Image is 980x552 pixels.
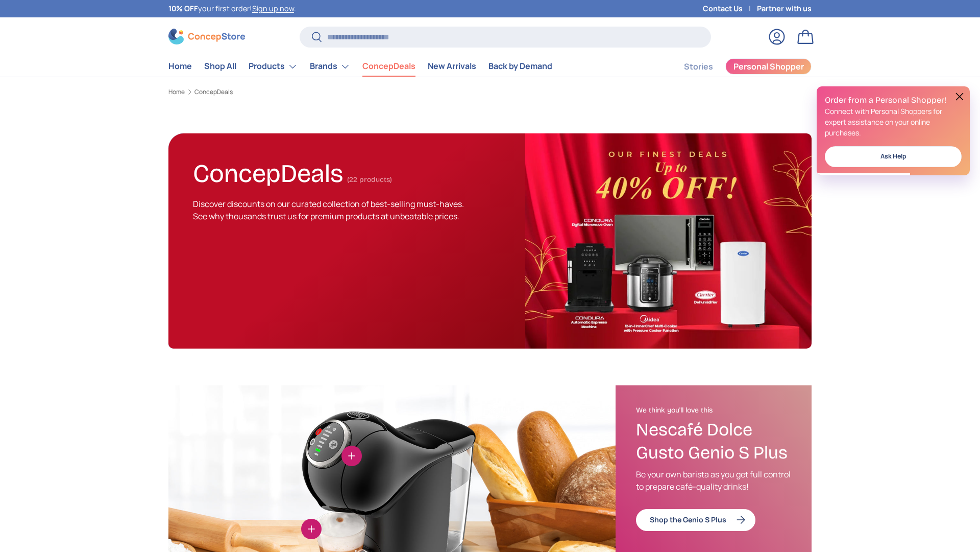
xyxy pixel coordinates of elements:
img: ConcepStore [168,29,245,44]
nav: Primary [168,56,552,77]
h2: Order from a Personal Shopper! [825,95,962,106]
a: Home [168,89,185,95]
a: Partner with us [757,3,812,14]
summary: Products [242,56,304,77]
p: Be your own barista as you get full control to prepare café-quality drinks! [636,468,791,493]
a: Stories [684,57,713,77]
a: Back by Demand [488,56,552,76]
a: Contact Us [703,3,757,14]
nav: Secondary [659,56,812,77]
a: Products [249,56,298,77]
a: Shop All [204,56,236,76]
h1: ConcepDeals [193,154,343,189]
a: Sign up now [252,4,294,13]
a: ConcepDeals [362,56,415,76]
p: Connect with Personal Shoppers for expert assistance on your online purchases. [825,106,962,138]
a: Home [168,56,192,76]
strong: 10% OFF [168,4,198,13]
p: your first order! . [168,3,296,14]
a: ConcepDeals [194,89,233,95]
span: Discover discounts on our curated collection of best-selling must-haves. See why thousands trust ... [193,198,464,222]
a: Personal Shopper [725,58,812,75]
a: Ask Help [825,146,962,167]
span: (22 products) [347,175,392,184]
nav: Breadcrumbs [168,87,812,97]
summary: Brands [304,56,356,77]
a: Shop the Genio S Plus [636,509,755,531]
h2: We think you'll love this [636,406,791,415]
a: New Arrivals [428,56,476,76]
h3: Nescafé Dolce Gusto Genio S Plus [636,419,791,465]
img: ConcepDeals [525,133,812,349]
a: Brands [310,56,350,77]
span: Personal Shopper [733,62,804,71]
